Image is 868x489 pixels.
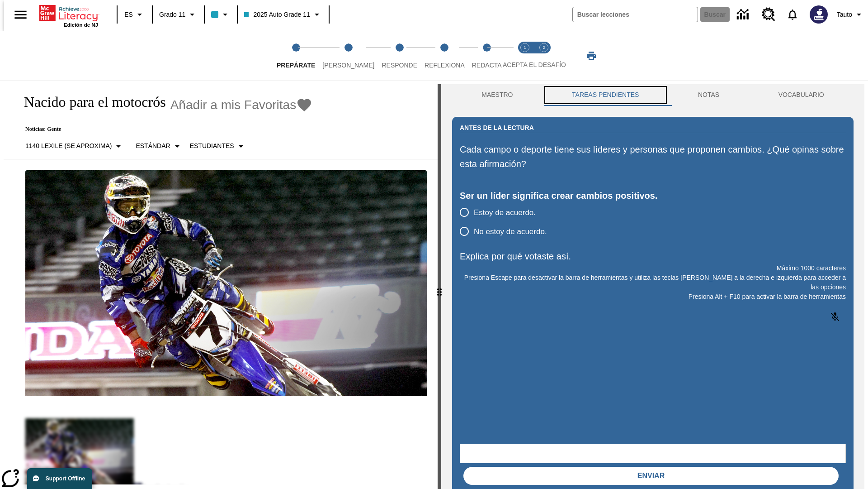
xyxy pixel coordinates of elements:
[14,94,166,110] h1: Nacido para el motocrós
[241,6,325,23] button: Clase: 2025 Auto Grade 11, Selecciona una clase
[208,6,234,23] button: El color de la clase es azul claro. Cambiar el color de la clase.
[503,61,566,68] span: ACEPTA EL DESAFÍO
[472,62,502,69] span: Redacta
[170,98,297,112] span: Añadir a mis Favoritas
[7,1,34,28] button: Abrir el menú lateral
[577,48,606,64] button: Imprimir
[474,207,536,219] span: Estoy de acuerdo.
[460,292,846,302] p: Presiona Alt + F10 para activar la barra de herramientas
[833,6,868,23] button: Perfil/Configuración
[810,5,828,24] img: Avatar
[573,7,698,22] input: Buscar campo
[531,31,557,81] button: Acepta el desafío contesta step 2 of 2
[156,6,201,23] button: Grado: Grado 11, Elige un grado
[441,84,864,489] div: activity
[460,142,846,171] p: Cada campo o deporte tiene sus líderes y personas que proponen cambios. ¿Qué opinas sobre esta af...
[27,468,92,489] button: Support Offline
[756,2,781,27] a: Centro de recursos, Se abrirá en una pestaña nueva.
[781,3,804,26] a: Notificaciones
[837,10,852,19] span: Tauto
[269,31,322,81] button: Prepárate step 1 of 5
[460,203,554,241] div: poll
[465,31,509,81] button: Redacta step 5 of 5
[460,249,846,264] p: Explica por qué votaste así.
[460,273,846,292] p: Presiona Escape para desactivar la barra de herramientas y utiliza las teclas [PERSON_NAME] a la ...
[124,10,133,19] span: ES
[64,22,98,28] span: Edición de NJ
[460,188,846,203] div: Ser un líder significa crear cambios positivos.
[417,31,472,81] button: Reflexiona step 4 of 5
[120,6,149,23] button: Lenguaje: ES, Selecciona un idioma
[25,141,112,151] p: 1140 Lexile (Se aproxima)
[374,31,425,81] button: Responde step 3 of 5
[804,3,833,26] button: Escoja un nuevo avatar
[438,84,441,489] div: Pulsa la tecla de intro o la barra espaciadora y luego presiona las flechas de derecha e izquierd...
[170,97,313,113] button: Añadir a mis Favoritas - Nacido para el motocrós
[824,306,846,328] button: Haga clic para activar la función de reconocimiento de voz
[14,126,312,133] p: Noticias: Gente
[460,264,846,273] p: Máximo 1000 caracteres
[46,475,85,482] span: Support Offline
[452,84,854,106] div: Instructional Panel Tabs
[4,84,438,484] div: reading
[25,170,427,397] img: El corredor de motocrós James Stewart vuela por los aires en su motocicleta de montaña
[22,138,127,154] button: Seleccione Lexile, 1140 Lexile (Se aproxima)
[186,138,250,154] button: Seleccionar estudiante
[277,62,315,69] span: Prepárate
[244,10,310,19] span: 2025 Auto Grade 11
[749,84,854,106] button: VOCABULARIO
[463,467,839,485] button: Enviar
[542,45,545,50] text: 2
[4,7,132,15] body: Explica por qué votaste así. Máximo 1000 caracteres Presiona Alt + F10 para activar la barra de h...
[524,45,526,50] text: 1
[542,84,669,106] button: TAREAS PENDIENTES
[190,141,234,151] p: Estudiantes
[322,62,374,69] span: [PERSON_NAME]
[669,84,749,106] button: NOTAS
[159,10,185,19] span: Grado 11
[512,31,538,81] button: Acepta el desafío lee step 1 of 2
[731,2,756,27] a: Centro de información
[315,31,382,81] button: Lee step 2 of 5
[136,141,170,151] p: Estándar
[460,123,534,133] h2: Antes de la lectura
[474,226,547,238] span: No estoy de acuerdo.
[425,62,465,69] span: Reflexiona
[452,84,542,106] button: Maestro
[132,138,186,154] button: Tipo de apoyo, Estándar
[39,3,98,28] div: Portada
[382,62,417,69] span: Responde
